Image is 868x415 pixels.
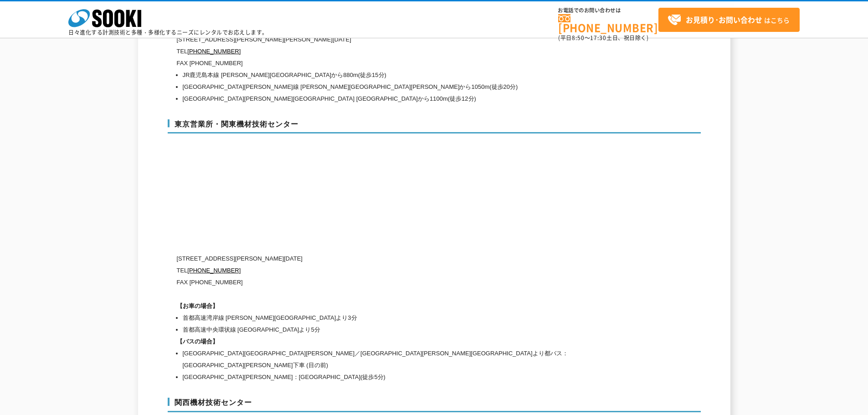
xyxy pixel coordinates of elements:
li: [GEOGRAPHIC_DATA][PERSON_NAME][GEOGRAPHIC_DATA] [GEOGRAPHIC_DATA]から1100m(徒歩12分) [183,93,614,105]
li: JR鹿児島本線 [PERSON_NAME][GEOGRAPHIC_DATA]から880m(徒歩15分) [183,69,614,81]
p: [STREET_ADDRESS][PERSON_NAME][DATE] [177,253,614,265]
li: [GEOGRAPHIC_DATA][GEOGRAPHIC_DATA][PERSON_NAME]／[GEOGRAPHIC_DATA][PERSON_NAME][GEOGRAPHIC_DATA]より... [183,348,614,371]
span: (平日 ～ 土日、祝日除く) [558,34,648,42]
a: [PHONE_NUMBER] [187,267,241,274]
span: はこちら [668,13,790,27]
li: [GEOGRAPHIC_DATA][PERSON_NAME]：[GEOGRAPHIC_DATA](徒歩5分) [183,371,614,383]
span: お電話でのお問い合わせは [558,8,658,13]
li: 首都高速湾岸線 [PERSON_NAME][GEOGRAPHIC_DATA]より3分 [183,312,614,324]
a: お見積り･お問い合わせはこちら [658,8,800,32]
h3: 関西機材技術センター [168,398,701,412]
h1: 【バスの場合】 [177,336,614,348]
a: [PHONE_NUMBER] [558,14,658,33]
strong: お見積り･お問い合わせ [686,14,762,25]
p: FAX [PHONE_NUMBER] [177,57,614,69]
a: [PHONE_NUMBER] [187,48,241,55]
li: [GEOGRAPHIC_DATA][PERSON_NAME]線 [PERSON_NAME][GEOGRAPHIC_DATA][PERSON_NAME]から1050m(徒歩20分) [183,81,614,93]
h1: 【お車の場合】 [177,300,614,312]
h3: 東京営業所・関東機材技術センター [168,119,701,134]
p: TEL [177,265,614,277]
p: 日々進化する計測技術と多種・多様化するニーズにレンタルでお応えします。 [68,30,268,35]
span: 8:50 [572,34,585,42]
span: 17:30 [590,34,606,42]
p: TEL [177,46,614,57]
p: FAX [PHONE_NUMBER] [177,277,614,288]
li: 首都高速中央環状線 [GEOGRAPHIC_DATA]より5分 [183,324,614,336]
